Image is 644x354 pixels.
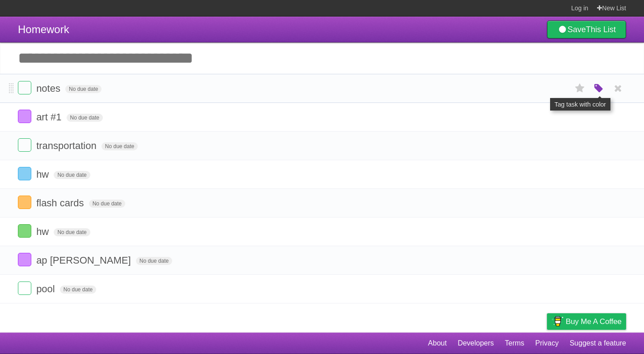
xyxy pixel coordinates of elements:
[570,335,626,352] a: Suggest a feature
[547,313,626,330] a: Buy me a coffee
[36,283,57,294] span: pool
[18,196,31,209] label: Done
[18,138,31,152] label: Done
[36,111,64,123] span: art #1
[89,200,125,208] span: No due date
[18,110,31,123] label: Done
[428,335,447,352] a: About
[36,197,86,209] span: flash cards
[18,224,31,238] label: Done
[535,335,559,352] a: Privacy
[18,23,69,35] span: Homework
[18,253,31,266] label: Done
[36,226,51,237] span: hw
[67,114,103,122] span: No due date
[36,169,51,180] span: hw
[18,167,31,180] label: Done
[36,255,133,266] span: ap [PERSON_NAME]
[36,140,99,151] span: transportation
[18,81,31,94] label: Done
[102,142,138,150] span: No due date
[18,281,31,295] label: Done
[572,81,589,96] label: Star task
[136,257,172,265] span: No due date
[60,286,96,294] span: No due date
[505,335,525,352] a: Terms
[586,25,616,34] b: This List
[65,85,102,93] span: No due date
[547,21,626,38] a: SaveThis List
[551,314,563,329] img: Buy me a coffee
[54,228,90,236] span: No due date
[566,314,622,329] span: Buy me a coffee
[36,83,63,94] span: notes
[54,171,90,179] span: No due date
[458,335,494,352] a: Developers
